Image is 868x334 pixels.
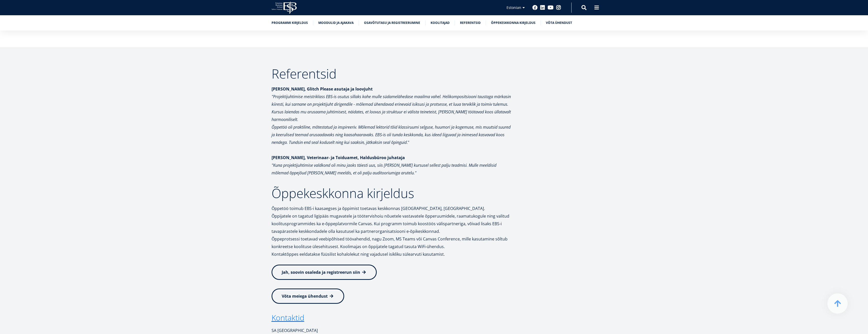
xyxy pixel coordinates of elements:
[272,86,373,92] strong: [PERSON_NAME], Glitch Please asutaja ja loovjuht
[272,205,513,258] p: Õppetöö toimub EBS-i kaasaegses ja õppimist toetavas keskkonnas [GEOGRAPHIC_DATA], [GEOGRAPHIC_DA...
[431,20,450,25] a: Koolitajad
[272,94,511,122] em: "Projektijuhtimise meistriklass EBS-is osutus sillaks kahe mulle südamelähedase maailma vahel. He...
[548,5,554,10] a: Youtube
[282,293,328,299] span: Võta meiega ühendust
[540,5,545,10] a: Linkedin
[318,20,354,25] a: Moodulid ja ajakava
[272,124,511,145] em: Õppetöö oli praktiline, mõtestatud ja inspireeriv. Mõlemad lektorid tõid klassiruumi selguse, huu...
[272,67,513,80] h2: Referentsid
[272,162,496,176] em: "Kuna projektijuhtimise valdkond oli minu jaoks täiesti uus, siis [PERSON_NAME] kursusel sellest ...
[272,314,304,322] a: Kontaktid
[272,187,513,200] h2: Õppekeskkonna kirjeldus
[532,5,538,10] a: Facebook
[272,123,513,146] p: ."
[272,155,405,160] strong: [PERSON_NAME], Veterinaar- ja Toiduamet, Haldusbüroo juhataja
[272,289,344,304] a: Võta meiega ühendust
[460,20,481,25] a: Referentsid
[272,20,308,25] a: Programmi kirjeldus
[272,265,377,280] a: Jah, soovin osaleda ja registreerun siin
[282,269,360,275] span: Jah, soovin osaleda ja registreerun siin
[546,20,572,25] a: Võta ühendust
[491,20,535,25] a: Õppekeskkonna kirjeldus
[556,5,561,10] a: Instagram
[364,20,420,25] a: Osavõtutasu ja registreerumine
